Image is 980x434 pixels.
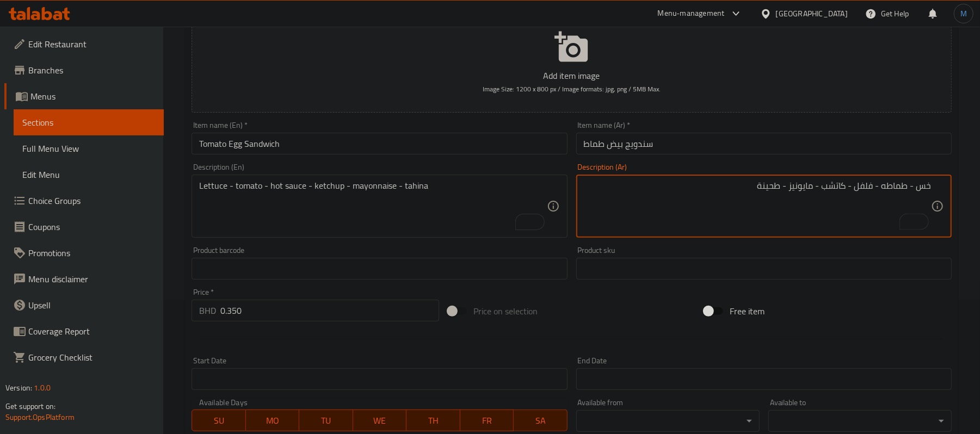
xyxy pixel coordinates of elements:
[4,266,164,292] a: Menu disclaimer
[34,381,51,395] span: 1.0.0
[5,410,75,424] a: Support.OpsPlatform
[960,8,967,20] span: M
[28,272,155,286] span: Menu disclaimer
[4,83,164,109] a: Menus
[246,410,300,431] button: MO
[768,410,952,432] div: ​
[358,413,403,429] span: WE
[14,109,164,135] a: Sections
[4,188,164,214] a: Choice Groups
[28,220,155,233] span: Coupons
[658,7,725,20] div: Menu-management
[250,413,295,429] span: MO
[473,305,538,318] span: Price on selection
[4,292,164,318] a: Upsell
[196,413,241,429] span: SU
[30,90,155,103] span: Menus
[28,194,155,207] span: Choice Groups
[304,413,349,429] span: TU
[22,168,155,181] span: Edit Menu
[28,64,155,77] span: Branches
[465,413,510,429] span: FR
[199,181,546,232] textarea: To enrich screen reader interactions, please activate Accessibility in Grammarly extension settings
[22,142,155,155] span: Full Menu View
[460,410,514,431] button: FR
[4,31,164,57] a: Edit Restaurant
[514,410,568,431] button: SA
[5,381,32,395] span: Version:
[411,413,456,429] span: TH
[576,258,952,280] input: Please enter product sku
[353,410,407,431] button: WE
[28,325,155,338] span: Coverage Report
[776,8,848,20] div: [GEOGRAPHIC_DATA]
[192,13,952,113] button: Add item imageImage Size: 1200 x 800 px / Image formats: jpg, png / 5MB Max.
[28,351,155,364] span: Grocery Checklist
[28,299,155,312] span: Upsell
[192,410,245,431] button: SU
[576,133,952,154] input: Enter name Ar
[28,246,155,259] span: Promotions
[199,304,216,317] p: BHD
[208,69,935,82] p: Add item image
[4,318,164,344] a: Coverage Report
[14,162,164,188] a: Edit Menu
[22,116,155,129] span: Sections
[4,240,164,266] a: Promotions
[406,410,460,431] button: TH
[299,410,353,431] button: TU
[192,133,567,154] input: Enter name En
[5,399,56,413] span: Get support on:
[192,258,567,280] input: Please enter product barcode
[4,57,164,83] a: Branches
[483,83,661,95] span: Image Size: 1200 x 800 px / Image formats: jpg, png / 5MB Max.
[730,305,765,318] span: Free item
[584,181,931,232] textarea: To enrich screen reader interactions, please activate Accessibility in Grammarly extension settings
[4,344,164,370] a: Grocery Checklist
[14,135,164,162] a: Full Menu View
[576,410,760,432] div: ​
[28,38,155,51] span: Edit Restaurant
[220,300,439,321] input: Please enter price
[518,413,563,429] span: SA
[4,214,164,240] a: Coupons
